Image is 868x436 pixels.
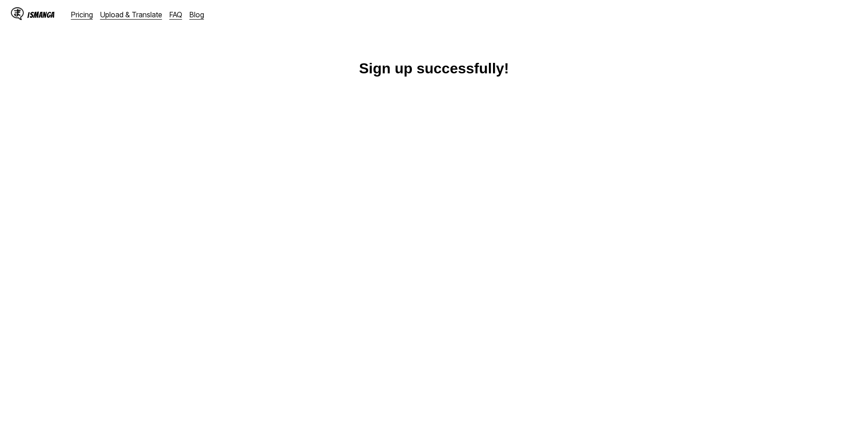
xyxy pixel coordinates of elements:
[100,10,162,19] a: Upload & Translate
[11,7,71,22] a: IsManga LogoIsManga
[169,10,182,19] a: FAQ
[190,10,204,19] a: Blog
[11,7,24,20] img: IsManga Logo
[71,10,93,19] a: Pricing
[27,10,55,19] div: IsManga
[359,60,509,77] h1: Sign up successfully!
